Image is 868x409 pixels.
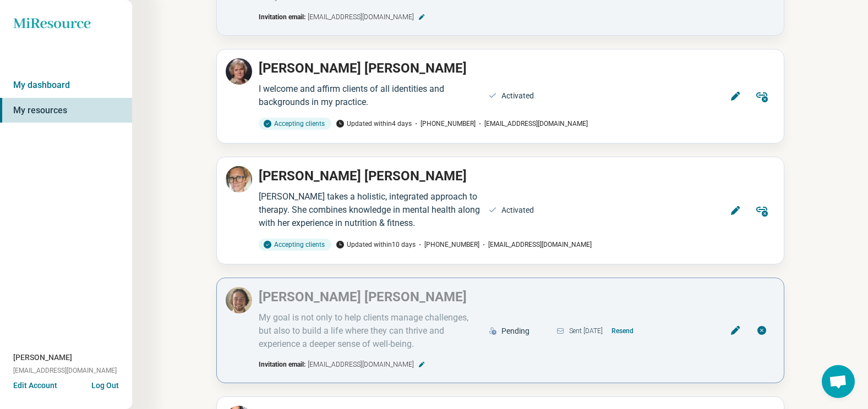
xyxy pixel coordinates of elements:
span: [EMAIL_ADDRESS][DOMAIN_NAME] [308,360,414,369]
div: Accepting clients [259,239,331,251]
button: Edit Account [13,380,57,391]
span: [PERSON_NAME] [13,352,72,363]
span: [EMAIL_ADDRESS][DOMAIN_NAME] [308,12,414,22]
span: [PHONE_NUMBER] [412,119,476,129]
div: Accepting clients [259,118,331,130]
div: Sent [DATE] [556,322,705,340]
button: Resend [607,322,638,340]
div: Pending [501,325,529,337]
div: Activated [501,90,534,102]
span: Invitation email: [259,360,305,369]
span: [PHONE_NUMBER] [416,240,479,250]
button: Log Out [91,380,119,389]
p: [PERSON_NAME] [PERSON_NAME] [259,58,467,78]
div: My goal is not only to help clients manage challenges, but also to build a life where they can th... [259,311,482,351]
span: [EMAIL_ADDRESS][DOMAIN_NAME] [479,240,592,250]
div: I welcome and affirm clients of all identities and backgrounds in my practice. [259,82,482,109]
span: Updated within 10 days [336,240,416,250]
span: [EMAIL_ADDRESS][DOMAIN_NAME] [13,366,117,375]
span: Invitation email: [259,12,305,22]
p: [PERSON_NAME] [PERSON_NAME] [259,287,467,307]
span: [EMAIL_ADDRESS][DOMAIN_NAME] [476,119,588,129]
div: Open chat [822,365,855,398]
p: [PERSON_NAME] [PERSON_NAME] [259,166,467,186]
div: Activated [501,204,534,216]
span: Updated within 4 days [336,119,412,129]
div: [PERSON_NAME] takes a holistic, integrated approach to therapy. She combines knowledge in mental ... [259,190,482,230]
